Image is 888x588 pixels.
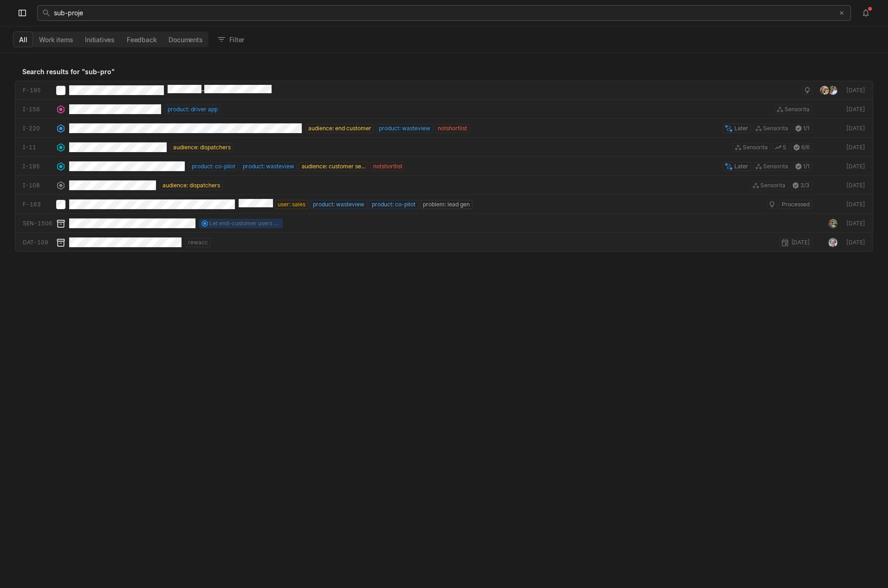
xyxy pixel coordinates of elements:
div: I-156 [23,105,52,114]
span: product: co-pilot [372,200,415,209]
button: Filter [213,32,250,47]
span: product: wasteview [313,200,364,209]
span: S [783,143,786,152]
div: [DATE] [779,238,812,247]
span: Sensorita [763,124,788,133]
span: - [201,87,204,95]
button: Feedback [121,32,162,47]
span: product: co-pilot [191,162,235,171]
a: I-108audience: dispatchersSensorita3/3[DATE] [15,176,873,195]
span: audience: customer service [301,162,365,171]
span: Later [734,124,748,133]
a: I-195product: co-pilotproduct: wasteviewaudience: customer servicenotshortlistLaterSensorita1/1[D... [15,157,873,176]
span: rewacc [188,238,208,247]
span: product: wasteview [379,124,430,133]
div: 1 / 1 [793,124,812,133]
span: sub-proje [54,9,83,17]
div: SEN-1506 [23,219,52,228]
button: Initiatives [79,32,121,47]
span: audience: dispatchers [162,181,220,190]
span: Sensorita [743,143,768,152]
img: me.jpg [828,238,837,247]
img: T0134Q2J6JF-U082HDEKUQG-2a8917aa5d34-512.png [828,219,837,228]
span: Processed [782,200,810,209]
div: F-163 [23,200,52,209]
div: [DATE] [845,181,865,190]
div: F-195 [23,86,52,95]
div: I-108 [23,181,52,190]
a: SEN-1506Let end-customer users separate containers in WasteView by "subproject"[DATE] [15,214,873,233]
a: F-163user: salesproduct: wasteviewproduct: co-pilotproblem: lead genProcessed[DATE] [15,195,873,214]
span: notshortlist [438,124,467,133]
img: marthe.png [820,86,829,95]
span: Search results for " sub-pro " [22,67,115,77]
a: I-220audience: end customerproduct: wasteviewnotshortlistLaterSensorita1/1[DATE] [15,119,873,138]
div: DAT-109 [23,238,52,247]
div: [DATE] [845,219,865,228]
span: Sensorita [784,105,810,114]
div: 1 / 1 [793,162,812,171]
div: 6 / 6 [791,143,812,152]
div: [DATE] [845,143,865,152]
span: notshortlist [373,162,402,171]
a: I-156product: driver appSensorita[DATE] [15,100,873,119]
div: [DATE] [845,124,865,133]
button: S [772,143,789,152]
span: user: sales [278,200,305,209]
span: product: driver app [168,105,218,114]
button: Work items [33,32,79,47]
a: F-195-[DATE] [15,81,873,100]
button: All [13,32,33,47]
span: product: wasteview [242,162,294,171]
div: I-11 [23,143,52,152]
div: I-195 [23,162,52,171]
div: [DATE] [845,86,865,95]
a: DAT-109rewacc[DATE][DATE] [15,233,873,252]
span: Sensorita [760,181,785,190]
div: [DATE] [845,105,865,114]
span: Later [734,162,748,171]
span: Sensorita [763,162,788,171]
span: problem: lead gen [423,200,470,209]
div: [DATE] [845,200,865,209]
span: audience: end customer [308,124,371,133]
img: Screenshot%202025-04-08%20at%2014.02.25.png [828,86,837,95]
div: I-220 [23,124,52,133]
span: Let end-customer users separate containers in WasteView by "subproject" [209,219,280,228]
a: I-11audience: dispatchersSensoritaS6/6[DATE] [15,138,873,157]
div: [DATE] [845,238,865,247]
span: audience: dispatchers [173,143,231,152]
div: [DATE] [845,162,865,171]
button: Documents [162,32,208,47]
div: 3 / 3 [790,181,812,190]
